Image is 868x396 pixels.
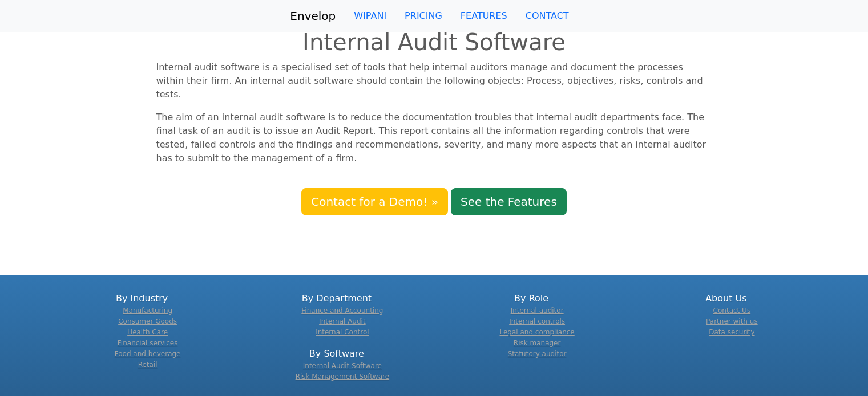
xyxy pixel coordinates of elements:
[156,111,712,165] p: The aim of an internal audit software is to reduce the documentation troubles that internal audit...
[345,5,395,27] a: WIPANI
[319,317,366,325] a: Internal Audit
[51,292,232,370] div: By Industry
[246,347,427,382] div: By Software
[511,307,564,315] a: Internal auditor
[451,5,516,27] a: FEATURES
[301,188,448,215] a: Contact for a Demo! »
[118,339,178,347] a: Financial services
[118,317,177,325] a: Consumer Goods
[115,350,181,358] a: Food and beverage
[316,328,369,336] a: Internal Control
[508,350,567,358] a: Statutory auditor
[500,328,575,336] a: Legal and compliance
[441,292,622,360] div: By Role
[713,307,751,315] a: Contact Us
[395,5,451,27] a: PRICING
[706,317,758,325] a: Partner with us
[138,361,158,369] a: Retail
[514,339,561,347] a: Risk manager
[709,328,754,336] a: Data security
[7,28,861,56] h1: Internal Audit Software
[290,5,336,27] a: Envelop
[156,60,712,101] p: Internal audit software is a specialised set of tools that help internal auditors manage and docu...
[451,188,567,215] a: See the Features
[509,317,565,325] a: Internal controls
[301,307,383,315] a: Finance and Accounting
[123,307,172,315] a: Manufacturing
[303,362,382,370] a: Internal Audit Software
[127,328,168,336] a: Health Care
[516,5,578,27] a: CONTACT
[636,292,817,338] div: About Us
[296,373,389,381] a: Risk Management Software
[246,292,427,338] div: By Department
